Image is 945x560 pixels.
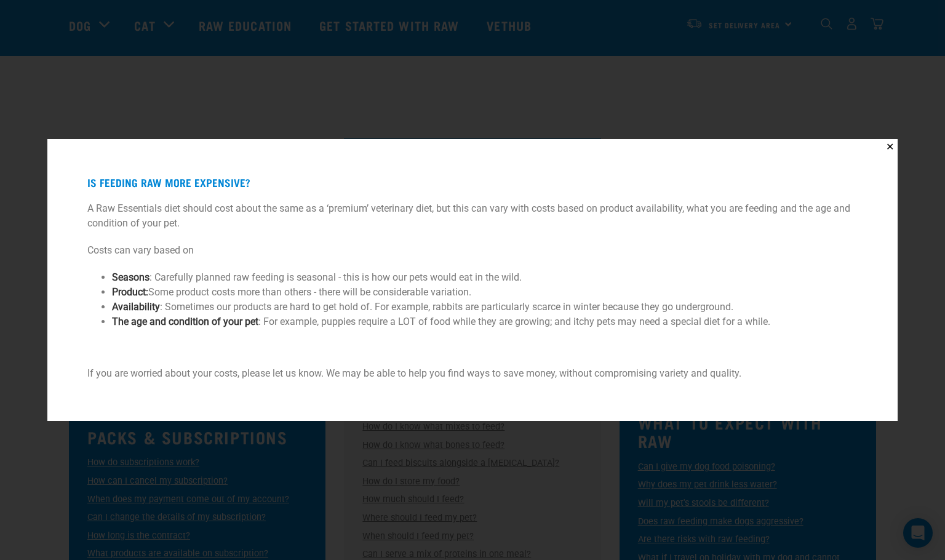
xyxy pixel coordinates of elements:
[87,201,858,231] p: A Raw Essentials diet should cost about the same as a ‘premium’ veterinary diet, but this can var...
[87,177,858,189] h4: Is feeding raw more expensive?
[112,301,160,313] strong: Availability
[112,270,833,285] li: : Carefully planned raw feeding is seasonal - this is how our pets would eat in the wild.
[112,286,146,298] strong: Product
[112,316,258,327] strong: The age and condition of your pet
[87,243,858,258] p: Costs can vary based on
[112,285,833,300] li: Some product costs more than others - there will be considerable variation.
[112,271,150,283] strong: Seasons
[146,286,148,298] strong: :
[112,300,833,314] li: : Sometimes our products are hard to get hold of. For example, rabbits are particularly scarce in...
[882,139,898,154] button: Close
[112,314,833,329] li: : For example, puppies require a LOT of food while they are growing; and itchy pets may need a sp...
[87,366,858,381] p: If you are worried about your costs, please let us know. We may be able to help you find ways to ...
